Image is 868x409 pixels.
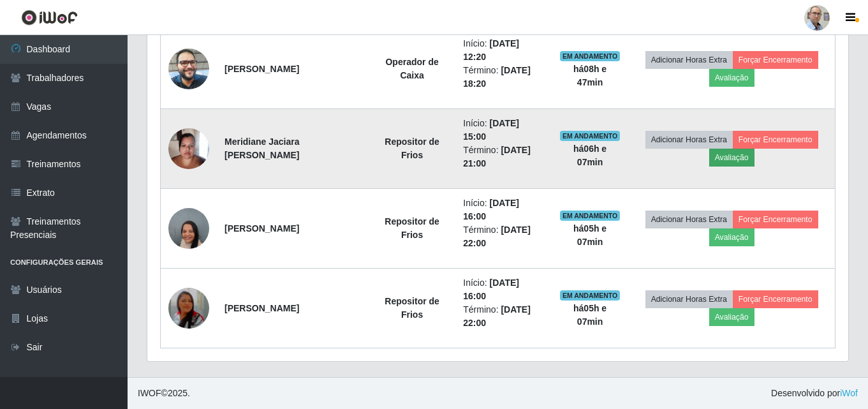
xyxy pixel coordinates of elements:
span: EM ANDAMENTO [560,290,621,301]
time: [DATE] 16:00 [463,198,519,221]
span: Desenvolvido por [771,387,858,400]
span: EM ANDAMENTO [560,51,621,61]
img: 1685835245647.jpeg [168,285,209,332]
img: 1741791528750.jpeg [168,201,209,255]
strong: [PERSON_NAME] [224,223,299,234]
button: Avaliação [709,228,754,246]
li: Início: [463,37,544,64]
img: CoreUI Logo [21,10,78,26]
img: 1746375892388.jpeg [168,121,209,175]
span: EM ANDAMENTO [560,131,621,141]
strong: há 08 h e 47 min [573,64,607,87]
button: Adicionar Horas Extra [645,211,733,228]
strong: há 05 h e 07 min [573,303,607,327]
strong: Operador de Caixa [385,57,438,80]
span: © 2025 . [138,387,190,400]
strong: Repositor de Frios [385,296,439,320]
button: Adicionar Horas Extra [645,290,733,308]
strong: Meridiane Jaciara [PERSON_NAME] [224,137,300,160]
span: IWOF [138,388,161,398]
strong: há 06 h e 07 min [573,144,607,167]
li: Início: [463,276,544,303]
time: [DATE] 12:20 [463,38,519,62]
li: Término: [463,144,544,170]
button: Forçar Encerramento [733,211,818,228]
strong: [PERSON_NAME] [224,64,299,74]
strong: Repositor de Frios [385,137,439,160]
button: Adicionar Horas Extra [645,131,733,149]
button: Avaliação [709,308,754,326]
li: Início: [463,197,544,223]
strong: Repositor de Frios [385,216,439,240]
button: Forçar Encerramento [733,290,818,308]
img: 1755090695387.jpeg [168,41,209,96]
span: EM ANDAMENTO [560,211,621,221]
button: Avaliação [709,69,754,87]
button: Avaliação [709,149,754,167]
time: [DATE] 15:00 [463,118,519,142]
strong: [PERSON_NAME] [224,303,299,313]
strong: há 05 h e 07 min [573,223,607,247]
button: Forçar Encerramento [733,51,818,69]
time: [DATE] 16:00 [463,278,519,301]
li: Início: [463,117,544,144]
a: iWof [840,388,858,398]
li: Término: [463,223,544,250]
button: Forçar Encerramento [733,131,818,149]
li: Término: [463,64,544,91]
li: Término: [463,303,544,330]
button: Adicionar Horas Extra [645,51,733,69]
